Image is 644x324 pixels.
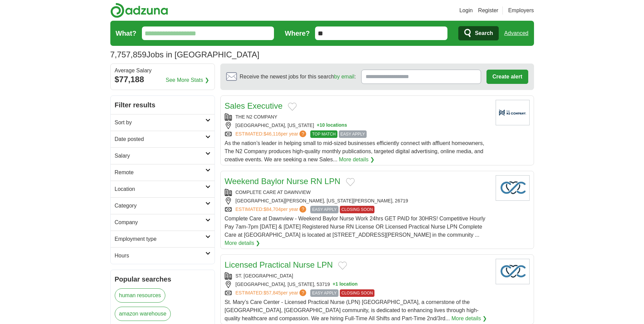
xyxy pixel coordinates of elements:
[115,202,205,210] h2: Category
[110,3,168,18] img: Adzuna logo
[115,307,171,321] a: amazon warehouse
[115,168,205,177] h2: Remote
[333,281,335,288] span: +
[310,130,337,138] span: TOP MATCH
[496,100,530,125] img: Company logo
[225,299,479,321] span: St. Mary’s Care Center - Licensed Practical Nurse (LPN) [GEOGRAPHIC_DATA], a cornerstone of the [...
[111,214,215,231] a: Company
[111,231,215,247] a: Employment type
[115,288,166,303] a: human resources
[111,247,215,264] a: Hours
[508,6,534,15] a: Employers
[115,119,205,127] h2: Sort by
[236,206,308,213] a: ESTIMATED:$84,704per year?
[115,68,210,73] div: Average Salary
[263,131,281,137] span: $46,116
[340,206,375,213] span: CLOSING SOON
[111,131,215,147] a: Date posted
[299,130,306,137] span: ?
[115,274,210,284] h2: Popular searches
[225,272,490,280] div: ST. [GEOGRAPHIC_DATA]
[338,262,347,270] button: Add to favorite jobs
[111,164,215,181] a: Remote
[225,189,490,196] div: COMPLETE CARE AT DAWNVIEW
[115,73,210,86] div: $77,188
[111,197,215,214] a: Category
[225,216,485,238] span: Complete Care at Dawnview - Weekend Baylor Nurse Work 24hrs GET PAID for 30HRS! Competitive Hourl...
[299,206,306,213] span: ?
[110,49,147,61] span: 7,757,859
[166,76,209,84] a: See More Stats ❯
[496,175,530,201] img: Company logo
[263,206,281,212] span: $84,704
[115,252,205,260] h2: Hours
[334,74,354,79] a: by email
[111,96,215,114] h2: Filter results
[317,122,319,129] span: +
[111,114,215,131] a: Sort by
[299,289,306,296] span: ?
[317,122,347,129] button: +10 locations
[288,103,297,111] button: Add to favorite jobs
[115,135,205,143] h2: Date posted
[339,156,374,164] a: More details ❯
[310,206,338,213] span: EASY APPLY
[225,197,490,204] div: [GEOGRAPHIC_DATA][PERSON_NAME], [US_STATE][PERSON_NAME], 26719
[110,50,259,59] h1: Jobs in [GEOGRAPHIC_DATA]
[339,130,367,138] span: EASY APPLY
[115,218,205,227] h2: Company
[459,6,473,15] a: Login
[478,6,498,15] a: Register
[236,130,308,138] a: ESTIMATED:$46,116per year?
[504,26,528,40] a: Advanced
[111,181,215,197] a: Location
[475,26,493,40] span: Search
[111,147,215,164] a: Salary
[346,178,355,186] button: Add to favorite jobs
[225,113,490,121] div: THE N2 COMPANY
[285,28,310,38] label: Where?
[225,281,490,288] div: [GEOGRAPHIC_DATA], [US_STATE], 53719
[225,101,283,110] a: Sales Executive
[225,140,484,162] span: As the nation’s leader in helping small to mid-sized businesses efficiently connect with affluent...
[486,70,528,84] button: Create alert
[310,289,338,297] span: EASY APPLY
[452,314,487,323] a: More details ❯
[116,28,136,38] label: What?
[240,73,356,81] span: Receive the newest jobs for this search :
[225,122,490,129] div: [GEOGRAPHIC_DATA], [US_STATE]
[225,177,341,186] a: Weekend Baylor Nurse RN LPN
[236,289,308,297] a: ESTIMATED:$57,845per year?
[225,239,260,247] a: More details ❯
[333,281,358,288] button: +1 location
[115,185,205,193] h2: Location
[115,152,205,160] h2: Salary
[263,290,281,295] span: $57,845
[496,259,530,284] img: Company logo
[115,235,205,243] h2: Employment type
[340,289,375,297] span: CLOSING SOON
[225,260,333,269] a: Licensed Practical Nurse LPN
[458,26,499,40] button: Search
